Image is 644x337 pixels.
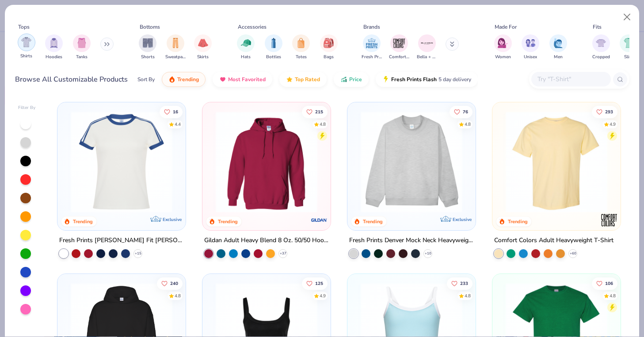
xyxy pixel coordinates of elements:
button: Like [160,105,183,118]
span: 233 [460,281,468,285]
div: Browse All Customizable Products [15,74,128,85]
img: Bags Image [324,38,333,48]
button: filter button [237,34,255,60]
img: Totes Image [296,38,306,48]
span: Shorts [141,54,155,60]
img: Bella + Canvas Image [420,37,434,50]
span: 76 [463,109,468,114]
button: Like [302,105,328,118]
span: Exclusive [453,217,472,222]
span: 5 day delivery [438,75,471,85]
button: filter button [362,34,382,60]
div: Sort By [137,75,155,83]
span: 240 [170,281,178,285]
img: Comfort Colors logo [600,211,618,229]
span: Slim [624,54,633,60]
button: Most Favorited [213,72,272,87]
div: 4.8 [610,292,616,299]
div: filter for Bella + Canvas [417,34,437,60]
span: + 10 [425,251,431,256]
div: 4.8 [465,292,471,299]
span: Fresh Prints Flash [391,76,437,83]
img: Gildan logo [310,211,328,229]
div: 4.4 [175,121,181,127]
span: + 15 [135,251,141,256]
span: 293 [605,109,613,114]
span: Top Rated [295,76,320,83]
div: filter for Hats [237,34,255,60]
img: trending.gif [168,76,175,83]
div: Fresh Prints [PERSON_NAME] Fit [PERSON_NAME] Shirt with Stripes [59,235,184,246]
img: flash.gif [382,76,389,83]
img: Skirts Image [198,38,208,48]
img: e5540c4d-e74a-4e58-9a52-192fe86bec9f [66,111,177,213]
span: Skirts [197,54,209,60]
img: Shirts Image [21,37,31,47]
div: filter for Shirts [18,34,35,60]
span: + 60 [570,251,576,256]
button: filter button [592,34,610,60]
div: filter for Men [549,34,567,60]
div: Tops [18,23,30,31]
img: Women Image [498,38,508,48]
div: filter for Fresh Prints [362,34,382,60]
img: Unisex Image [526,38,536,48]
button: filter button [194,34,212,60]
button: filter button [165,34,186,60]
span: Exclusive [163,217,182,222]
button: Like [157,277,183,289]
span: Men [554,54,563,60]
button: filter button [620,34,637,60]
img: 01756b78-01f6-4cc6-8d8a-3c30c1a0c8ac [211,111,322,213]
img: Shorts Image [143,38,153,48]
img: Hoodies Image [49,38,59,48]
span: Bags [324,54,334,60]
span: Hoodies [46,54,62,60]
span: Cropped [592,54,610,60]
button: Like [302,277,328,289]
button: Price [334,72,369,87]
span: Hats [241,54,251,60]
div: filter for Unisex [522,34,539,60]
div: Gildan Adult Heavy Blend 8 Oz. 50/50 Hooded Sweatshirt [204,235,329,246]
div: 4.8 [175,292,181,299]
div: filter for Bottles [265,34,282,60]
button: Like [450,105,473,118]
button: filter button [45,34,63,60]
button: filter button [417,34,437,60]
span: Fresh Prints [362,54,382,60]
div: Filter By [18,105,36,111]
div: filter for Comfort Colors [389,34,409,60]
button: filter button [265,34,282,60]
img: Cropped Image [596,38,606,48]
div: 4.8 [320,121,326,127]
button: Like [592,105,617,118]
div: 4.8 [465,121,471,127]
span: 215 [315,109,323,114]
button: filter button [73,34,91,60]
span: Most Favorited [228,76,266,83]
button: Close [619,9,636,26]
button: filter button [549,34,567,60]
span: Bottles [266,54,281,60]
div: filter for Cropped [592,34,610,60]
button: filter button [389,34,409,60]
div: filter for Bags [320,34,338,60]
button: Like [592,277,617,289]
span: Bella + Canvas [417,54,437,60]
div: filter for Totes [292,34,310,60]
img: Fresh Prints Image [365,37,378,50]
div: Brands [363,23,380,31]
span: Women [495,54,511,60]
span: 125 [315,281,323,285]
img: Bottles Image [269,38,278,48]
div: Fits [593,23,602,31]
div: Comfort Colors Adult Heavyweight T-Shirt [494,235,614,246]
button: filter button [494,34,512,60]
img: Slim Image [624,38,633,48]
img: Hats Image [241,38,251,48]
span: Trending [177,76,199,83]
div: Made For [495,23,517,31]
button: Trending [162,72,206,87]
button: Fresh Prints Flash5 day delivery [376,72,478,87]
